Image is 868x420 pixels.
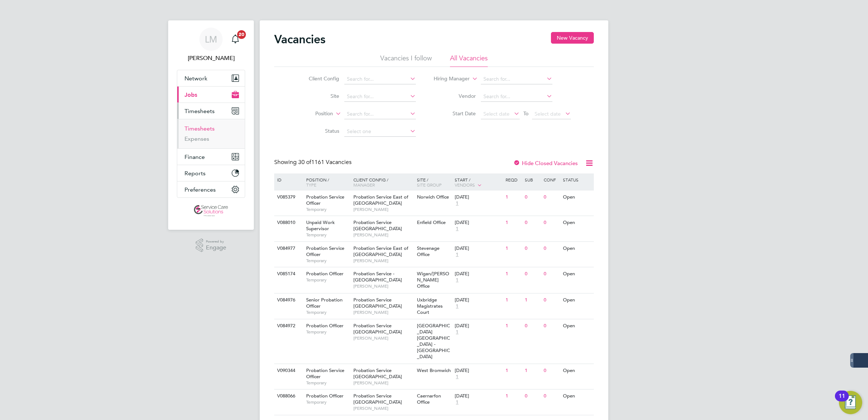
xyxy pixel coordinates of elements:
span: Probation Service [GEOGRAPHIC_DATA] [353,393,402,405]
span: Unpaid Work Supervisor [306,219,335,232]
span: Powered by [206,239,226,245]
label: Hiring Manager [428,75,470,83]
label: Client Config [297,75,339,82]
div: 0 [542,319,561,333]
span: [PERSON_NAME] [353,309,413,315]
span: Temporary [306,309,350,315]
span: Temporary [306,380,350,386]
div: 11 [839,396,845,405]
div: 0 [523,242,542,255]
span: 1 [455,399,459,405]
div: Conf [542,173,561,186]
div: Open [561,364,593,377]
span: 1 [455,277,459,283]
span: Jobs [184,91,197,98]
div: 1 [504,267,523,281]
span: Probation Service Officer [306,367,344,380]
div: [DATE] [455,271,502,277]
button: Preferences [177,181,245,197]
button: Reports [177,165,245,181]
span: Temporary [306,207,350,212]
input: Search for... [481,92,552,102]
li: Vacancies I follow [380,54,432,67]
span: Wigan/[PERSON_NAME] Office [417,271,449,289]
div: Open [561,267,593,281]
div: 0 [542,191,561,204]
span: West Bromwich [417,367,451,373]
input: Search for... [481,74,552,84]
span: Select date [483,111,510,117]
button: Jobs [177,87,245,103]
div: 1 [504,364,523,377]
div: Status [561,173,593,186]
span: Probation Service East of [GEOGRAPHIC_DATA] [353,194,408,206]
label: Vendor [434,93,476,99]
span: Temporary [306,277,350,283]
button: New Vacancy [551,32,594,44]
input: Select one [344,127,416,137]
div: 1 [523,293,542,307]
span: Lee McMillan [177,54,245,63]
input: Search for... [344,74,416,84]
span: Site Group [417,182,442,188]
div: 1 [504,242,523,255]
span: [PERSON_NAME] [353,283,413,289]
div: V085379 [275,191,301,204]
span: [PERSON_NAME] [353,335,413,341]
span: Probation Service East of [GEOGRAPHIC_DATA] [353,245,408,257]
div: 1 [504,319,523,333]
div: Open [561,216,593,229]
div: Site / [415,173,453,191]
span: 1161 Vacancies [298,159,352,166]
div: V090344 [275,364,301,377]
div: V085174 [275,267,301,281]
span: 1 [455,226,459,232]
span: Probation Officer [306,323,344,329]
span: [PERSON_NAME] [353,380,413,386]
div: 0 [523,319,542,333]
div: 1 [523,364,542,377]
input: Search for... [344,92,416,102]
span: Temporary [306,399,350,405]
span: 20 [237,30,246,39]
span: Temporary [306,329,350,335]
label: Position [291,110,333,117]
div: Start / [453,173,504,192]
span: Probation Service [GEOGRAPHIC_DATA] [353,219,402,232]
span: Norwich Office [417,194,449,200]
label: Status [297,128,339,134]
a: Powered byEngage [196,239,227,252]
div: Open [561,389,593,403]
a: Timesheets [184,125,215,132]
div: Open [561,319,593,333]
div: Showing [274,159,353,166]
div: Sub [523,173,542,186]
div: [DATE] [455,220,502,226]
span: [PERSON_NAME] [353,405,413,411]
input: Search for... [344,109,416,119]
span: Temporary [306,232,350,238]
label: Hide Closed Vacancies [513,160,578,167]
span: LM [205,35,217,44]
div: 0 [523,389,542,403]
div: [DATE] [455,323,502,329]
button: Open Resource Center, 11 new notifications [839,391,862,414]
div: V084976 [275,293,301,307]
div: V088010 [275,216,301,229]
span: Vendors [455,182,475,188]
span: Probation Service - [GEOGRAPHIC_DATA] [353,271,402,283]
div: Client Config / [352,173,415,191]
button: Timesheets [177,103,245,119]
button: Finance [177,149,245,165]
a: 20 [228,28,243,51]
span: Type [306,182,316,188]
span: Probation Officer [306,271,344,277]
span: 1 [455,329,459,335]
div: 0 [542,389,561,403]
div: 0 [542,293,561,307]
div: 0 [542,364,561,377]
li: All Vacancies [450,54,488,67]
button: Network [177,70,245,86]
span: Select date [535,111,561,117]
div: 0 [523,191,542,204]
